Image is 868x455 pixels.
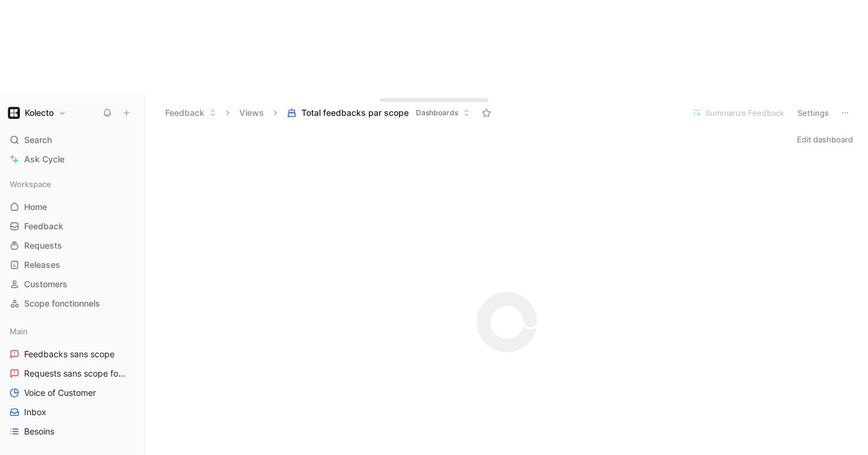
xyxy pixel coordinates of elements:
div: Search [5,131,140,149]
a: Home [5,198,140,216]
a: Customers [5,275,140,293]
span: Total feedbacks par scope [301,107,409,119]
span: Main [10,325,28,337]
a: Voice of Customer [5,384,140,402]
a: Scope fonctionnels [5,294,140,313]
button: Feedback [160,104,222,122]
button: Edit dashboard [791,131,858,148]
a: Ask Cycle [5,150,140,168]
span: Search [24,133,52,147]
a: Inbox [5,403,140,421]
h1: Kolecto [25,107,54,118]
span: Voice of Customer [24,387,96,399]
span: Feedbacks sans scope [24,348,115,360]
button: Summarize Feedback [687,104,790,121]
div: Main [5,322,140,340]
span: Home [24,201,47,213]
a: Feedbacks sans scope [5,345,140,363]
div: Workspace [5,175,140,193]
span: Requests [24,240,62,252]
a: Releases [5,256,140,274]
span: Ask Cycle [24,152,64,167]
a: Requests sans scope fonctionnel [5,364,140,383]
a: Besoins [5,422,140,441]
button: Total feedbacks par scopeDashboards [281,104,476,122]
button: Settings [792,104,834,121]
span: Dashboards [416,107,458,119]
span: Releases [24,259,60,271]
span: Besoins [24,425,54,437]
span: Workspace [10,178,51,190]
span: Requests sans scope fonctionnel [24,367,125,380]
img: Kolecto [8,107,20,119]
span: Customers [24,278,68,290]
button: KolectoKolecto [5,104,69,121]
a: Feedback [5,217,140,235]
span: Inbox [24,406,46,418]
a: Requests [5,237,140,255]
span: Feedback [24,220,63,232]
button: Views [234,104,269,122]
div: MainFeedbacks sans scopeRequests sans scope fonctionnelVoice of CustomerInboxBesoins [5,322,140,441]
span: Scope fonctionnels [24,297,100,310]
